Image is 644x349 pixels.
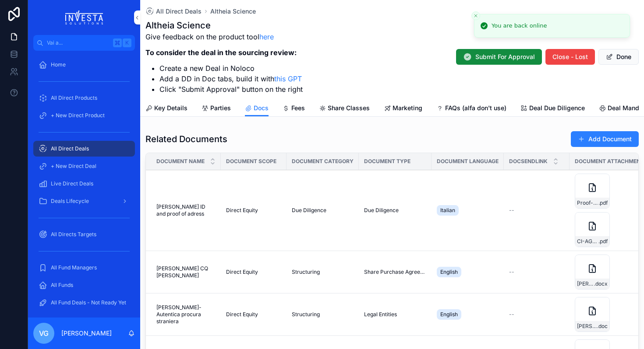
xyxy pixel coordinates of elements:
[145,133,227,145] h1: Related Documents
[364,207,426,214] a: Due Diligence
[245,100,269,117] a: Docs
[259,32,274,41] a: here
[125,39,129,46] font: K
[33,277,135,293] a: All Funds
[292,207,326,214] span: Due Diligence
[33,141,135,157] a: All Direct Deals
[156,203,216,217] a: [PERSON_NAME] ID and proof of adress
[210,7,256,16] a: Altheia Science
[47,39,63,46] font: Vai a...
[33,295,135,311] a: All Fund Deals - Not Ready Yet
[471,11,480,20] button: Close toast
[33,57,135,73] a: Home
[529,104,585,112] span: Deal Due Diligence
[292,269,320,276] span: Structuring
[51,198,89,205] span: Deals Lifecycle
[226,269,281,276] a: Direct Equity
[51,112,105,119] span: + New Direct Product
[156,304,216,325] a: [PERSON_NAME]-Autentica procura straniera
[156,265,216,279] a: [PERSON_NAME] CQ [PERSON_NAME]
[51,282,73,289] span: All Funds
[154,104,188,112] span: Key Details
[226,207,281,214] a: Direct Equity
[509,158,548,165] span: DocSendLink
[437,265,499,279] a: English
[509,207,564,214] a: --
[145,100,188,118] a: Key Details
[440,269,458,276] span: English
[597,323,608,330] span: .doc
[437,158,499,165] span: Document Language
[598,49,639,65] button: Done
[145,48,297,57] strong: To consider the deal in the sourcing review:
[319,100,370,118] a: Share Classes
[33,108,135,123] a: + New Direct Product
[393,104,422,112] span: Marketing
[598,238,608,245] span: .pdf
[509,269,564,276] a: --
[575,174,644,247] a: Proof-of-address-[DATE].pdfCI-AG-2024.pdf
[51,231,96,238] span: All Directs Targets
[577,323,597,330] span: [PERSON_NAME]-Autentica-procura-straniera
[292,158,354,165] span: Document Category
[254,104,269,112] span: Docs
[61,329,112,338] p: [PERSON_NAME]
[28,51,140,318] div: contenuto scorrevole
[51,163,96,170] span: + New Direct Deal
[575,158,644,165] span: Document Attachment
[156,158,205,165] span: Document Name
[33,260,135,276] a: All Fund Managers
[492,21,547,30] div: You are back online
[598,199,608,206] span: .pdf
[440,311,458,318] span: English
[509,207,514,214] span: --
[210,104,231,112] span: Parties
[51,180,93,187] span: Live Direct Deals
[65,10,103,24] img: Logo dell'app
[509,269,514,276] span: --
[51,299,126,306] span: All Fund Deals - Not Ready Yet
[39,328,49,339] span: VG
[226,311,258,318] span: Direct Equity
[145,31,303,42] p: Give feedback on the product tool
[226,158,276,165] span: Document Scope
[226,207,258,214] span: Direct Equity
[577,199,598,206] span: Proof-of-address-[DATE]
[575,255,644,290] a: [PERSON_NAME]-CQ-[PERSON_NAME].docx
[226,269,258,276] span: Direct Equity
[51,94,97,101] span: All Direct Products
[445,104,506,112] span: FAQs (alfa don't use)
[292,311,354,318] a: Structuring
[145,7,202,16] a: All Direct Deals
[51,145,89,152] span: All Direct Deals
[291,104,305,112] span: Fees
[364,158,410,165] span: Document Type
[571,131,639,147] button: Add Document
[292,269,354,276] a: Structuring
[328,104,370,112] span: Share Classes
[456,49,542,65] button: Submit For Approval
[292,311,320,318] span: Structuring
[156,7,202,16] span: All Direct Deals
[594,280,608,287] span: .docx
[202,100,231,118] a: Parties
[437,307,499,321] a: English
[159,84,303,94] li: Click "Submit Approval" button on the right
[364,207,399,214] span: Due Diligence
[33,193,135,209] a: Deals Lifecycle
[33,176,135,192] a: Live Direct Deals
[575,297,644,332] a: [PERSON_NAME]-Autentica-procura-straniera.doc
[292,207,354,214] a: Due Diligence
[440,207,455,214] span: Italian
[364,269,426,276] a: Share Purchase Agreement
[33,35,135,51] button: Vai a...K
[436,100,506,118] a: FAQs (alfa don't use)
[274,74,302,83] a: this GPT
[364,311,426,318] a: Legal Entities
